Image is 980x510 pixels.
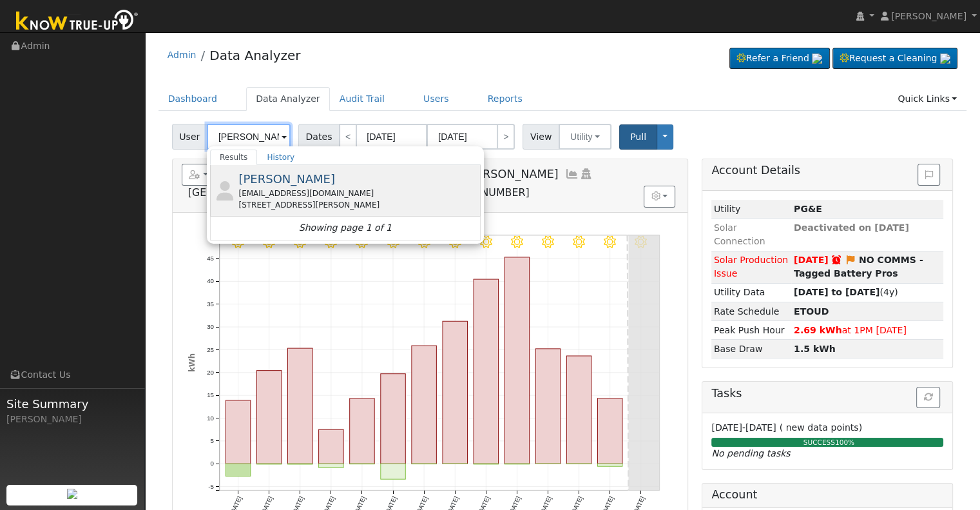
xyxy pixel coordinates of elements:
text: 15 [207,391,214,398]
i: 8/17 - Clear [294,235,306,248]
a: Data Analyzer [246,87,330,111]
span: [PERSON_NAME] "[PERSON_NAME]" & [PERSON_NAME] [245,168,558,181]
text: 40 [207,277,214,284]
div: [EMAIL_ADDRESS][DOMAIN_NAME] [238,188,477,199]
span: [GEOGRAPHIC_DATA], [GEOGRAPHIC_DATA] [188,186,409,199]
rect: onclick="" [226,464,250,476]
i: 8/15 - Clear [232,235,244,248]
td: Base Draw [711,340,791,358]
a: Audit Trail [330,87,394,111]
rect: onclick="" [566,356,591,464]
a: Multi-Series Graph [565,168,579,181]
text: 45 [207,255,214,262]
i: 8/16 - Clear [263,235,275,248]
rect: onclick="" [287,464,312,464]
button: Utility [559,124,611,150]
td: Utility Data [711,283,791,302]
span: 100% [835,438,854,446]
h5: Account Details [711,164,943,177]
button: Pull [619,124,657,150]
a: Results [210,150,258,165]
a: Login As (last 01/09/2024 7:42:58 PM) [579,168,593,181]
rect: onclick="" [412,346,436,464]
div: [STREET_ADDRESS][PERSON_NAME] [238,199,477,211]
i: 8/27 - Clear [604,235,616,248]
span: Solar Production Issue [714,255,788,279]
a: Reports [478,87,532,111]
rect: onclick="" [504,257,529,464]
rect: onclick="" [349,398,374,464]
a: Snooze expired 02/19/2025 [831,255,843,265]
rect: onclick="" [226,400,250,464]
img: retrieve [812,54,822,64]
span: Dates [298,124,340,150]
text: 20 [207,369,214,376]
a: Dashboard [159,87,227,111]
span: [PHONE_NUMBER] [436,186,530,199]
a: < [339,124,357,150]
a: History [257,150,304,165]
i: Edit Issue [845,255,856,264]
i: 8/21 - MostlyClear [418,235,430,248]
span: [PERSON_NAME] [891,11,966,21]
span: Pull [630,132,646,142]
span: User [172,124,207,150]
rect: onclick="" [443,321,467,464]
img: Know True-Up [10,7,145,36]
td: Utility [711,200,791,219]
a: > [497,124,515,150]
span: [DATE] [794,255,829,265]
img: retrieve [67,489,77,499]
i: 8/19 - Clear [356,235,368,248]
a: Users [414,87,459,111]
a: Refer a Friend [729,48,830,70]
td: Peak Push Hour [711,321,791,340]
a: Quick Links [888,87,966,111]
strong: [DATE] to [DATE] [794,287,879,297]
text: 25 [207,346,214,353]
a: Request a Cleaning [832,48,957,70]
a: Admin [168,50,197,60]
span: Solar Connection [714,222,765,246]
a: Data Analyzer [209,48,300,63]
i: 8/25 - MostlyClear [542,235,554,248]
text: 35 [207,300,214,308]
rect: onclick="" [256,464,281,464]
rect: onclick="" [381,374,405,464]
button: Refresh [916,387,940,409]
rect: onclick="" [535,349,560,464]
rect: onclick="" [256,370,281,464]
div: SUCCESS [708,438,949,448]
rect: onclick="" [474,279,498,464]
i: No pending tasks [711,448,790,458]
text: kWh [187,353,196,372]
h5: Account [711,488,757,501]
text: -5 [208,483,214,490]
span: (4y) [794,287,898,297]
strong: 2.69 kWh [794,325,842,335]
td: Rate Schedule [711,302,791,320]
span: View [523,124,559,150]
span: ( new data points) [780,422,862,433]
div: [PERSON_NAME] [6,413,138,426]
rect: onclick="" [597,398,622,464]
strong: NO COMMS - Tagged Battery Pros [794,255,923,279]
i: 8/20 - Clear [387,235,399,248]
rect: onclick="" [318,429,343,464]
rect: onclick="" [287,348,312,464]
h5: Tasks [711,387,943,400]
text: 0 [210,460,214,467]
span: Deactivated on [DATE] [794,222,909,233]
text: 10 [207,415,214,422]
img: retrieve [940,54,950,64]
i: 8/23 - Clear [480,235,492,248]
i: 8/22 - Clear [448,235,461,248]
span: Site Summary [6,395,138,413]
rect: onclick="" [504,464,529,464]
i: 8/24 - Clear [511,235,523,248]
input: Select a User [207,124,291,150]
i: 8/18 - Clear [325,235,337,248]
i: 8/26 - Clear [573,235,585,248]
text: 5 [210,437,213,444]
span: [PERSON_NAME] [238,172,335,186]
